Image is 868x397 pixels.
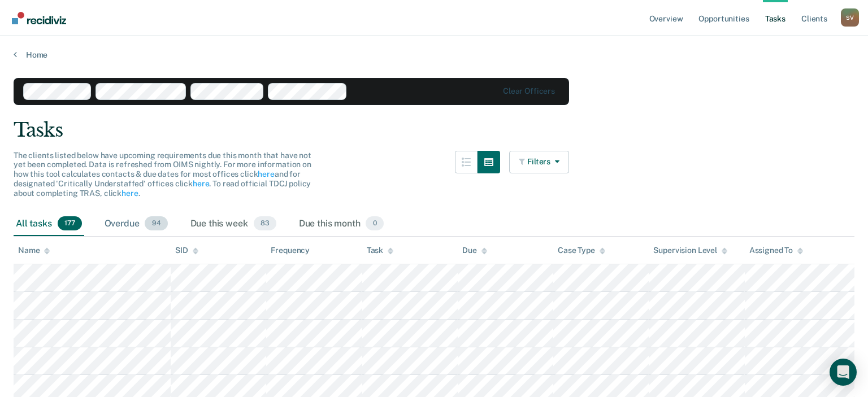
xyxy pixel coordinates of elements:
div: Due [462,246,487,255]
div: S V [841,8,859,27]
div: Task [367,246,393,255]
div: Due this week83 [188,212,279,237]
span: The clients listed below have upcoming requirements due this month that have not yet been complet... [14,151,311,198]
div: Frequency [271,246,310,255]
div: Open Intercom Messenger [830,359,857,386]
div: Name [18,246,50,255]
div: Clear officers [503,86,555,96]
div: Supervision Level [653,246,727,255]
a: Home [14,50,854,60]
div: Tasks [14,119,854,142]
a: here [258,169,274,178]
button: Filters [509,151,569,173]
div: Assigned To [749,246,803,255]
span: 94 [145,216,167,231]
span: 0 [366,216,383,231]
button: Profile dropdown button [841,8,859,27]
div: All tasks177 [14,212,84,237]
div: Overdue94 [102,212,170,237]
span: 177 [58,216,82,231]
span: 83 [254,216,276,231]
a: here [121,189,138,198]
a: here [193,179,209,188]
div: SID [175,246,198,255]
div: Case Type [558,246,605,255]
div: Due this month0 [297,212,386,237]
img: Recidiviz [12,12,66,24]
